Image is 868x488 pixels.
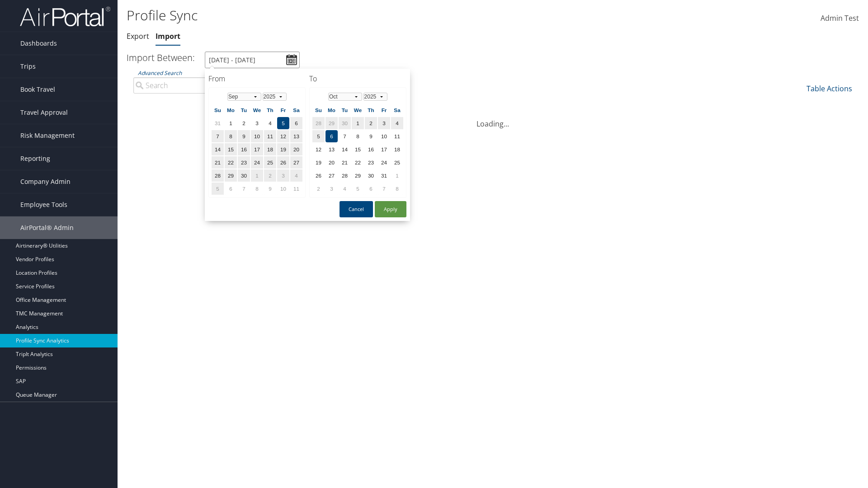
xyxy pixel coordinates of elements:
td: 14 [339,143,351,155]
td: 6 [325,130,338,142]
td: 19 [277,143,289,155]
th: Sa [290,104,302,116]
td: 9 [264,183,276,195]
td: 10 [277,183,289,195]
td: 4 [391,117,403,129]
td: 8 [391,183,403,195]
td: 31 [378,169,390,182]
td: 5 [212,183,224,195]
td: 3 [277,169,289,182]
td: 16 [238,143,250,155]
td: 16 [365,143,377,155]
td: 24 [378,156,390,169]
td: 7 [339,130,351,142]
td: 25 [391,156,403,169]
td: 31 [212,117,224,129]
td: 22 [352,156,364,169]
span: AirPortal® Admin [20,216,74,239]
td: 17 [378,143,390,155]
td: 1 [251,169,263,182]
td: 29 [225,169,237,182]
button: Apply [375,201,406,217]
td: 21 [212,156,224,169]
th: We [251,104,263,116]
td: 3 [325,183,338,195]
th: Su [312,104,325,116]
td: 12 [277,130,289,142]
td: 2 [238,117,250,129]
th: Tu [339,104,351,116]
td: 29 [352,169,364,182]
td: 2 [264,169,276,182]
td: 19 [312,156,325,169]
td: 5 [312,130,325,142]
td: 18 [391,143,403,155]
td: 1 [225,117,237,129]
td: 8 [251,183,263,195]
td: 26 [277,156,289,169]
span: Employee Tools [20,193,67,216]
td: 28 [339,169,351,182]
td: 12 [312,143,325,155]
td: 14 [212,143,224,155]
img: airportal-logo.png [20,6,110,27]
td: 11 [290,183,302,195]
td: 2 [365,117,377,129]
td: 18 [264,143,276,155]
td: 9 [238,130,250,142]
span: Trips [20,55,36,78]
td: 6 [225,183,237,195]
td: 9 [365,130,377,142]
th: Mo [225,104,237,116]
td: 24 [251,156,263,169]
td: 5 [352,183,364,195]
td: 10 [378,130,390,142]
td: 23 [365,156,377,169]
td: 11 [264,130,276,142]
td: 30 [339,117,351,129]
span: Admin Test [821,13,859,23]
h4: From [208,74,306,84]
th: We [352,104,364,116]
td: 30 [238,169,250,182]
td: 17 [251,143,263,155]
td: 22 [225,156,237,169]
td: 15 [225,143,237,155]
td: 13 [325,143,338,155]
h1: Profile Sync [127,6,615,25]
a: Export [127,31,149,41]
th: Tu [238,104,250,116]
td: 29 [325,117,338,129]
th: Sa [391,104,403,116]
td: 7 [378,183,390,195]
td: 3 [251,117,263,129]
td: 3 [378,117,390,129]
span: Book Travel [20,78,55,101]
h3: Import Between: [127,52,195,64]
a: Import [156,31,180,41]
td: 5 [277,117,289,129]
input: [DATE] - [DATE] [205,52,300,68]
td: 13 [290,130,302,142]
td: 20 [290,143,302,155]
td: 27 [290,156,302,169]
td: 1 [352,117,364,129]
span: Dashboards [20,32,57,55]
td: 10 [251,130,263,142]
td: 6 [290,117,302,129]
td: 27 [325,169,338,182]
td: 7 [238,183,250,195]
td: 23 [238,156,250,169]
th: Mo [325,104,338,116]
td: 7 [212,130,224,142]
h4: To [309,74,406,84]
span: Risk Management [20,124,75,147]
th: Th [365,104,377,116]
td: 26 [312,169,325,182]
th: Th [264,104,276,116]
span: Travel Approval [20,101,68,124]
div: Loading... [127,108,859,129]
td: 4 [339,183,351,195]
td: 11 [391,130,403,142]
a: Advanced Search [138,69,182,77]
